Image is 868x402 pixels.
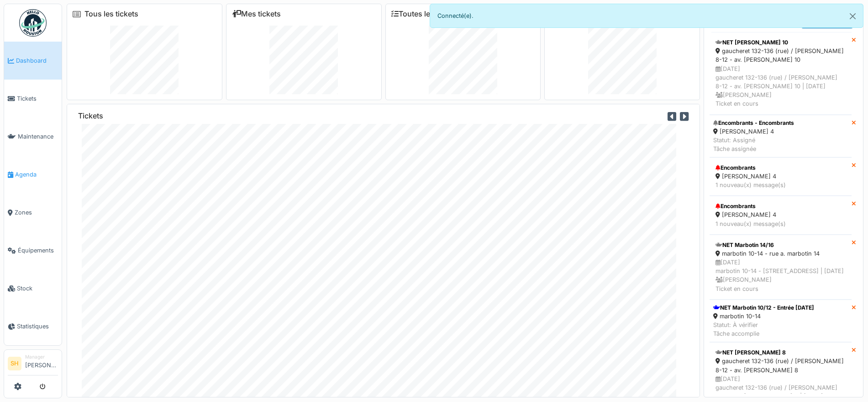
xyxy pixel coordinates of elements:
[4,307,62,345] a: Statistiques
[17,284,58,293] span: Stock
[715,64,846,108] div: [DATE] gaucheret 132-136 (rue) / [PERSON_NAME] 8-12 - av. [PERSON_NAME] 10 | [DATE] [PERSON_NAME]...
[710,115,852,158] a: Encombrants - Encombrants [PERSON_NAME] 4 Statut: AssignéTâche assignée
[4,269,62,307] a: Stock
[710,32,852,114] a: NET [PERSON_NAME] 10 gaucheret 132-136 (rue) / [PERSON_NAME] 8-12 - av. [PERSON_NAME] 10 [DATE]ga...
[710,157,852,196] a: Encombrants [PERSON_NAME] 4 1 nouveau(x) message(s)
[430,4,864,28] div: Connecté(e).
[715,258,846,293] div: [DATE] marbotin 10-14 - [STREET_ADDRESS] | [DATE] [PERSON_NAME] Ticket en cours
[8,357,21,370] li: SH
[715,241,846,249] div: NET Marbotin 14/16
[4,80,62,118] a: Tickets
[710,235,852,300] a: NET Marbotin 14/16 marbotin 10-14 - rue a. marbotin 14 [DATE]marbotin 10-14 - [STREET_ADDRESS] | ...
[18,246,58,255] span: Équipements
[710,196,852,234] a: Encombrants [PERSON_NAME] 4 1 nouveau(x) message(s)
[232,10,281,18] a: Mes tickets
[16,56,58,65] span: Dashboard
[715,357,846,374] div: gaucheret 132-136 (rue) / [PERSON_NAME] 8-12 - av. [PERSON_NAME] 8
[4,155,62,193] a: Agenda
[19,9,47,37] img: Badge_color-CXgf-gQk.svg
[18,132,58,141] span: Maintenance
[713,119,794,127] div: Encombrants - Encombrants
[715,348,846,357] div: NET [PERSON_NAME] 8
[84,10,138,18] a: Tous les tickets
[17,322,58,331] span: Statistiques
[391,10,459,18] a: Toutes les tâches
[4,231,62,269] a: Équipements
[713,321,814,338] div: Statut: À vérifier Tâche accomplie
[715,38,846,47] div: NET [PERSON_NAME] 10
[715,249,846,258] div: marbotin 10-14 - rue a. marbotin 14
[78,112,103,120] h6: Tickets
[715,220,846,228] div: 1 nouveau(x) message(s)
[715,202,846,210] div: Encombrants
[715,210,846,219] div: [PERSON_NAME] 4
[25,354,58,360] div: Manager
[4,118,62,155] a: Maintenance
[4,193,62,231] a: Zones
[4,42,62,80] a: Dashboard
[715,164,846,172] div: Encombrants
[713,304,814,312] div: NET Marbotin 10/12 - Entrée [DATE]
[713,127,794,136] div: [PERSON_NAME] 4
[25,354,58,373] li: [PERSON_NAME]
[8,354,58,375] a: SH Manager[PERSON_NAME]
[715,47,846,64] div: gaucheret 132-136 (rue) / [PERSON_NAME] 8-12 - av. [PERSON_NAME] 10
[715,172,846,181] div: [PERSON_NAME] 4
[710,300,852,343] a: NET Marbotin 10/12 - Entrée [DATE] marbotin 10-14 Statut: À vérifierTâche accomplie
[15,170,58,179] span: Agenda
[17,94,58,103] span: Tickets
[713,312,814,321] div: marbotin 10-14
[842,4,863,28] button: Close
[715,181,846,189] div: 1 nouveau(x) message(s)
[15,208,58,217] span: Zones
[713,136,794,153] div: Statut: Assigné Tâche assignée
